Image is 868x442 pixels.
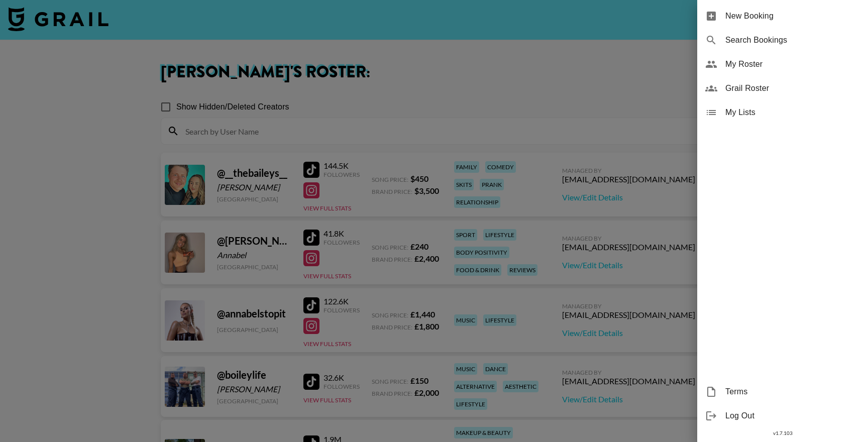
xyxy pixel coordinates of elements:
[725,106,860,119] span: My Lists
[725,34,860,46] span: Search Bookings
[697,100,868,125] div: My Lists
[697,28,868,52] div: Search Bookings
[725,82,860,94] span: Grail Roster
[697,76,868,100] div: Grail Roster
[697,4,868,28] div: New Booking
[725,58,860,70] span: My Roster
[697,404,868,428] div: Log Out
[725,386,860,398] span: Terms
[725,10,860,22] span: New Booking
[697,52,868,76] div: My Roster
[725,410,860,422] span: Log Out
[697,380,868,404] div: Terms
[697,428,868,438] div: v 1.7.103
